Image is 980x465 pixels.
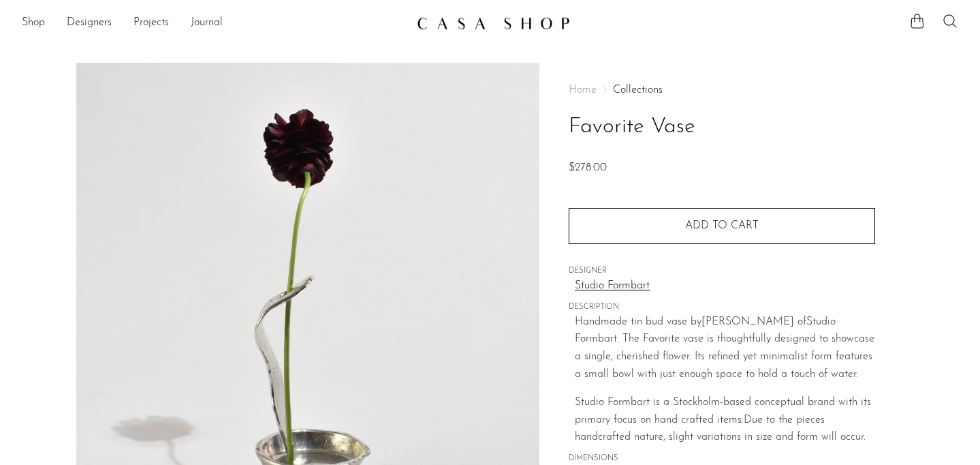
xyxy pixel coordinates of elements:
[22,12,406,35] nav: Desktop navigation
[685,220,759,231] span: Add to cart
[569,85,597,95] span: Home
[569,453,875,465] span: DIMENSIONS
[133,14,169,32] a: Projects
[613,85,663,95] a: Collections
[22,14,45,32] a: Shop
[191,14,223,32] a: Journal
[575,397,871,425] span: Studio Formbart is a Stockholm-based conceptual brand with its primary focus on hand crafted items.
[575,277,875,295] a: Studio Formbart
[569,301,875,314] span: DESCRIPTION
[575,394,875,447] p: Due to the pieces handcrafted nature, slight variations in size and form will occur.
[701,316,806,327] span: [PERSON_NAME] of
[569,85,875,95] nav: Breadcrumbs
[569,265,875,277] span: DESIGNER
[569,208,875,243] button: Add to cart
[22,12,406,35] ul: NEW HEADER MENU
[67,14,112,32] a: Designers
[569,110,875,145] h1: Favorite Vase
[569,162,607,173] span: $278.00
[575,314,875,383] p: Handmade tin bud vase by Studio Formbart. The Favorite vase is thoughtfully designed to showcase ...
